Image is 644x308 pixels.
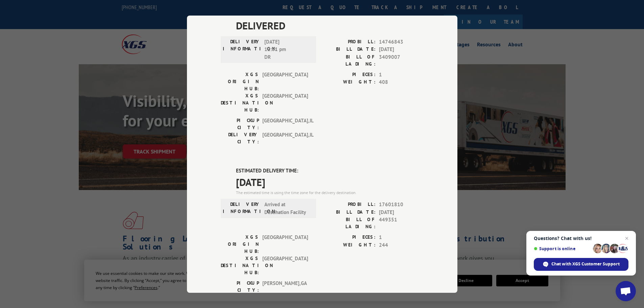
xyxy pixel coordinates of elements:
[264,201,310,216] span: Arrived at Destination Facility
[322,53,376,67] label: BILL OF LADING:
[616,281,636,301] div: Open chat
[379,71,424,78] span: 1
[262,280,308,294] span: [PERSON_NAME] , GA
[221,255,259,276] label: XGS DESTINATION HUB:
[551,261,620,267] span: Chat with XGS Customer Support
[221,71,259,92] label: XGS ORIGIN HUB:
[221,280,259,294] label: PICKUP CITY:
[322,46,376,53] label: BILL DATE:
[223,201,261,216] label: DELIVERY INFORMATION:
[236,174,424,190] span: [DATE]
[221,131,259,145] label: DELIVERY CITY:
[379,46,424,53] span: [DATE]
[236,167,424,174] label: ESTIMATED DELIVERY TIME:
[534,246,591,251] span: Support is online
[262,234,308,255] span: [GEOGRAPHIC_DATA]
[223,38,261,61] label: DELIVERY INFORMATION:
[534,236,628,241] span: Questions? Chat with us!
[236,18,424,33] span: DELIVERED
[322,71,376,78] label: PIECES:
[322,241,376,249] label: WEIGHT:
[379,208,424,216] span: [DATE]
[623,234,631,242] span: Close chat
[322,234,376,241] label: PIECES:
[262,255,308,276] span: [GEOGRAPHIC_DATA]
[379,216,424,230] span: 449351
[379,38,424,46] span: 14746843
[221,92,259,113] label: XGS DESTINATION HUB:
[262,117,308,131] span: [GEOGRAPHIC_DATA] , IL
[236,190,424,196] div: The estimated time is using the time zone for the delivery destination.
[379,241,424,249] span: 244
[322,38,376,46] label: PROBILL:
[322,208,376,216] label: BILL DATE:
[262,131,308,145] span: [GEOGRAPHIC_DATA] , IL
[322,201,376,209] label: PROBILL:
[221,234,259,255] label: XGS ORIGIN HUB:
[221,117,259,131] label: PICKUP CITY:
[379,234,424,241] span: 1
[264,38,310,61] span: [DATE] 12:01 pm DR
[534,258,628,271] div: Chat with XGS Customer Support
[379,78,424,86] span: 408
[379,201,424,209] span: 17601810
[262,71,308,92] span: [GEOGRAPHIC_DATA]
[322,216,376,230] label: BILL OF LADING:
[322,78,376,86] label: WEIGHT:
[262,92,308,113] span: [GEOGRAPHIC_DATA]
[379,53,424,67] span: 3409007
